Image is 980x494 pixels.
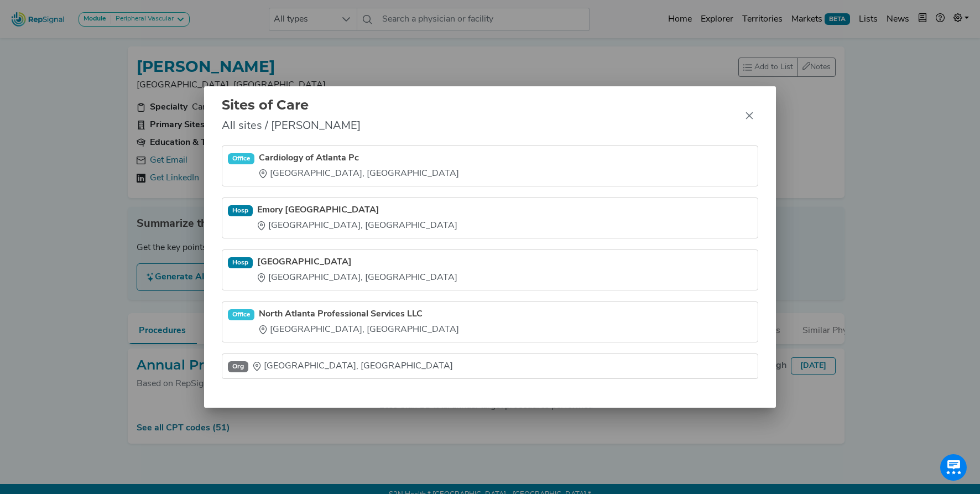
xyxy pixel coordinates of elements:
[259,167,459,180] div: [GEOGRAPHIC_DATA], [GEOGRAPHIC_DATA]
[259,152,459,165] a: Cardiology of Atlanta Pc
[228,205,253,216] div: Hosp
[253,360,453,373] div: [GEOGRAPHIC_DATA], [GEOGRAPHIC_DATA]
[257,256,457,269] a: [GEOGRAPHIC_DATA]
[257,204,457,217] a: Emory [GEOGRAPHIC_DATA]
[222,97,361,113] h2: Sites of Care
[741,107,758,124] button: Close
[228,309,254,320] div: Office
[228,257,253,268] div: Hosp
[257,271,457,284] div: [GEOGRAPHIC_DATA], [GEOGRAPHIC_DATA]
[257,219,457,232] div: [GEOGRAPHIC_DATA], [GEOGRAPHIC_DATA]
[259,308,459,321] a: North Atlanta Professional Services LLC
[228,361,248,372] div: Org
[222,118,361,134] span: All sites / [PERSON_NAME]
[228,153,254,164] div: Office
[259,323,459,336] div: [GEOGRAPHIC_DATA], [GEOGRAPHIC_DATA]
